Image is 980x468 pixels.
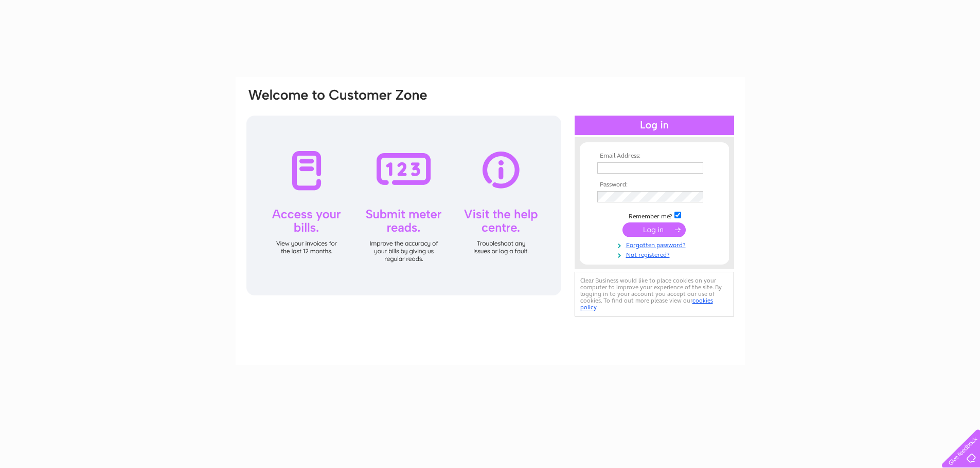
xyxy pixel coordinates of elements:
input: Submit [622,222,686,237]
th: Password: [595,181,714,189]
td: Remember me? [595,210,714,220]
div: Clear Business would like to place cookies on your computer to improve your experience of the sit... [575,272,734,316]
th: Email Address: [595,153,714,160]
a: cookies policy [580,297,713,311]
a: Forgotten password? [597,239,714,249]
a: Not registered? [597,249,714,259]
